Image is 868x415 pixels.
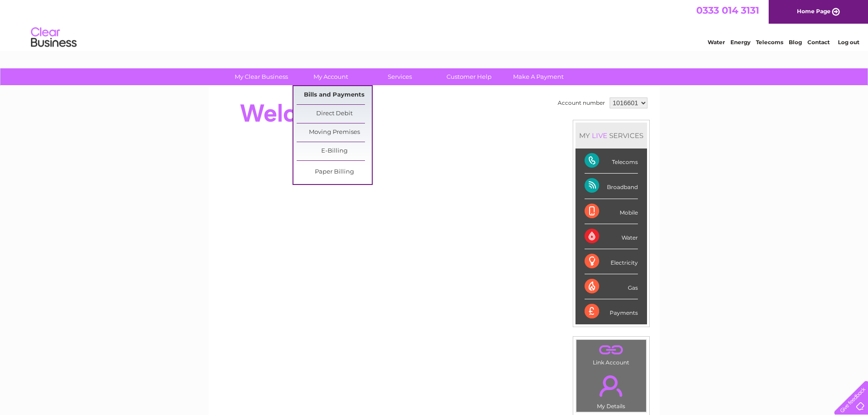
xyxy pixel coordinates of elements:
[585,149,638,174] div: Telecoms
[730,39,750,46] a: Energy
[297,86,372,104] a: Bills and Payments
[585,249,638,274] div: Electricity
[585,199,638,224] div: Mobile
[219,5,650,44] div: Clear Business is a trading name of Verastar Limited (registered in [GEOGRAPHIC_DATA] No. 3667643...
[708,39,725,46] a: Water
[297,142,372,160] a: E-Billing
[807,39,830,46] a: Contact
[576,368,647,412] td: My Details
[501,68,576,85] a: Make A Payment
[579,370,644,402] a: .
[555,95,607,111] td: Account number
[696,5,759,16] a: 0333 014 3131
[585,299,638,324] div: Payments
[585,274,638,299] div: Gas
[297,163,372,181] a: Paper Billing
[585,174,638,199] div: Broadband
[838,39,859,46] a: Log out
[789,39,802,46] a: Blog
[431,68,507,85] a: Customer Help
[224,68,299,85] a: My Clear Business
[293,68,368,85] a: My Account
[585,224,638,249] div: Water
[579,342,644,358] a: .
[31,24,77,51] img: logo.png
[575,123,647,149] div: MY SERVICES
[297,105,372,123] a: Direct Debit
[362,68,437,85] a: Services
[576,339,647,368] td: Link Account
[590,131,609,140] div: LIVE
[756,39,783,46] a: Telecoms
[297,123,372,142] a: Moving Premises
